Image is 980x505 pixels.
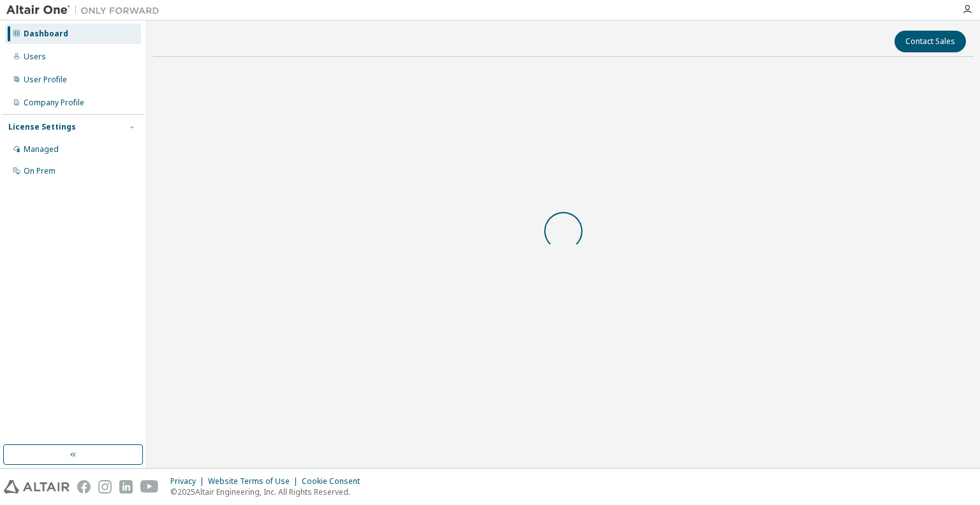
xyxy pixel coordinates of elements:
div: Website Terms of Use [208,476,302,486]
button: Contact Sales [895,31,966,52]
img: instagram.svg [98,480,112,494]
div: On Prem [24,166,56,176]
div: Managed [24,144,59,155]
div: Cookie Consent [302,476,367,486]
div: User Profile [24,75,67,85]
div: Dashboard [24,29,68,39]
img: altair_logo.svg [4,480,70,494]
div: Users [24,52,46,62]
div: Privacy [170,476,208,486]
img: linkedin.svg [119,480,133,494]
img: youtube.svg [140,480,159,494]
div: Company Profile [24,98,84,108]
p: © 2025 Altair Engineering, Inc. All Rights Reserved. [170,486,367,497]
img: facebook.svg [77,480,91,494]
div: License Settings [8,122,76,132]
img: Altair One [6,4,166,17]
